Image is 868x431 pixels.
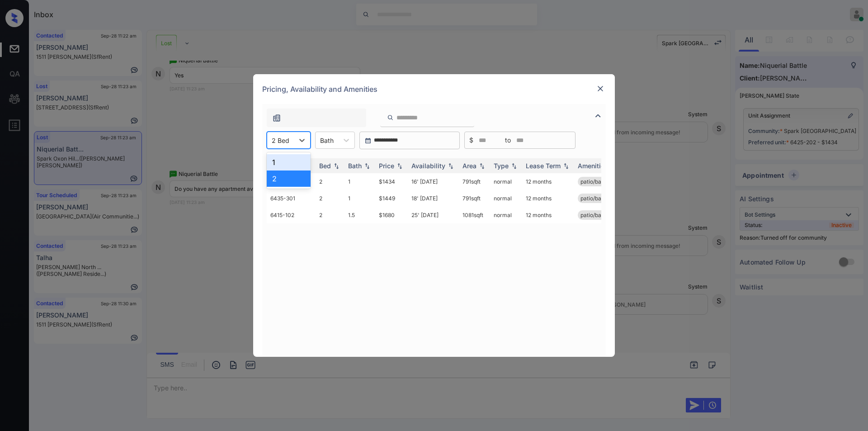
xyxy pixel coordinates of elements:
[578,162,608,170] div: Amenities
[526,162,561,170] div: Lease Term
[379,162,394,170] div: Price
[253,74,615,104] div: Pricing, Availability and Amenities
[408,207,459,223] td: 25' [DATE]
[580,212,615,218] span: patio/balcony
[344,173,375,190] td: 1
[344,207,375,223] td: 1.5
[596,84,605,93] img: close
[316,173,344,190] td: 2
[408,173,459,190] td: 16' [DATE]
[267,190,316,207] td: 6435-301
[459,173,490,190] td: 791 sqft
[267,154,311,171] div: 1
[490,173,522,190] td: normal
[509,163,519,169] img: sorting
[522,190,574,207] td: 12 months
[462,162,476,170] div: Area
[363,163,372,169] img: sorting
[272,114,281,123] img: icon-zuma
[459,190,490,207] td: 791 sqft
[408,190,459,207] td: 18' [DATE]
[522,173,574,190] td: 12 months
[348,162,362,170] div: Bath
[375,207,408,223] td: $1680
[344,190,375,207] td: 1
[395,163,404,169] img: sorting
[375,173,408,190] td: $1434
[580,195,615,202] span: patio/balcony
[505,135,511,145] span: to
[580,178,615,185] span: patio/balcony
[446,163,455,169] img: sorting
[459,207,490,223] td: 1081 sqft
[494,162,509,170] div: Type
[411,162,445,170] div: Availability
[267,171,311,187] div: 2
[319,162,331,170] div: Bed
[593,110,604,121] img: icon-zuma
[490,207,522,223] td: normal
[267,207,316,223] td: 6415-102
[316,207,344,223] td: 2
[375,190,408,207] td: $1449
[332,163,341,169] img: sorting
[477,163,486,169] img: sorting
[316,190,344,207] td: 2
[561,163,571,169] img: sorting
[469,135,473,145] span: $
[522,207,574,223] td: 12 months
[387,114,394,122] img: icon-zuma
[490,190,522,207] td: normal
